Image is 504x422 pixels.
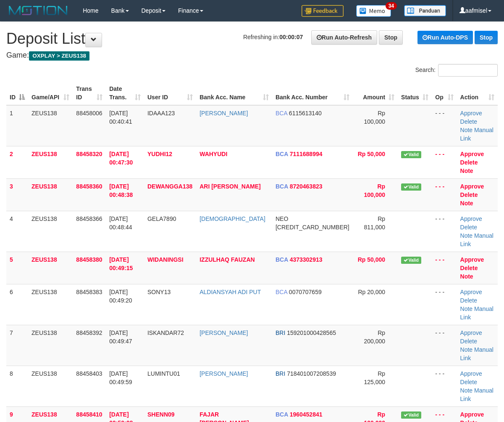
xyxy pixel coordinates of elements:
[276,411,288,418] span: BCA
[460,224,477,231] a: Delete
[199,256,255,263] a: IZZULHAQ FAUZAN
[475,31,498,44] a: Stop
[404,5,446,16] img: panduan.png
[401,257,421,264] span: Valid transaction
[460,215,482,222] a: Approve
[196,81,272,105] th: Bank Acc. Name: activate to sort column ascending
[28,81,73,105] th: Game/API: activate to sort column ascending
[6,178,28,211] td: 3
[6,4,70,17] img: MOTION_logo.png
[460,200,473,207] a: Note
[147,411,175,418] span: SHENN09
[460,265,478,271] a: Delete
[432,284,457,325] td: - - -
[460,305,493,321] a: Manual Link
[28,252,73,284] td: ZEUS138
[76,215,102,222] span: 88458366
[6,105,28,146] td: 1
[6,211,28,252] td: 4
[401,183,421,191] span: Valid transaction
[109,329,132,345] span: [DATE] 00:49:47
[144,81,196,105] th: User ID: activate to sort column ascending
[6,284,28,325] td: 6
[379,30,403,45] a: Stop
[460,370,482,377] a: Approve
[290,256,323,263] span: Copy 4373302913 to clipboard
[460,273,473,280] a: Note
[6,81,28,105] th: ID: activate to sort column descending
[364,110,386,125] span: Rp 100,000
[460,411,484,418] a: Approve
[199,151,227,157] a: WAHYUDI
[147,329,184,336] span: ISKANDAR72
[147,183,192,190] span: DEWANGGA138
[109,215,132,231] span: [DATE] 00:48:44
[28,211,73,252] td: ZEUS138
[432,211,457,252] td: - - -
[276,329,285,336] span: BRI
[6,252,28,284] td: 5
[432,178,457,211] td: - - -
[287,370,336,377] span: Copy 718401007208539 to clipboard
[432,105,457,146] td: - - -
[147,151,172,157] span: YUDHI12
[386,2,397,10] span: 34
[401,151,421,158] span: Valid transaction
[109,183,133,198] span: [DATE] 00:48:38
[199,110,248,117] a: [PERSON_NAME]
[76,151,102,157] span: 88458320
[199,215,265,222] a: [DEMOGRAPHIC_DATA]
[76,256,102,263] span: 88458380
[290,411,323,418] span: Copy 1960452841 to clipboard
[358,256,385,263] span: Rp 50,000
[460,289,482,295] a: Approve
[276,256,288,263] span: BCA
[147,256,184,263] span: WIDANINGSI
[6,325,28,366] td: 7
[460,305,473,312] a: Note
[460,232,493,247] a: Manual Link
[364,370,386,385] span: Rp 125,000
[460,346,473,353] a: Note
[76,329,102,336] span: 88458392
[6,30,498,47] h1: Deposit List
[415,64,498,77] label: Search:
[76,370,102,377] span: 88458403
[109,370,132,385] span: [DATE] 00:49:59
[432,366,457,406] td: - - -
[279,34,303,40] strong: 00:00:07
[109,110,132,125] span: [DATE] 00:40:41
[287,329,336,336] span: Copy 159201000428565 to clipboard
[356,5,391,17] img: Button%20Memo.svg
[460,110,482,117] a: Approve
[353,81,398,105] th: Amount: activate to sort column ascending
[290,151,323,157] span: Copy 7111688994 to clipboard
[109,151,133,166] span: [DATE] 00:47:30
[6,51,498,60] h4: Game:
[147,110,175,117] span: IDAAA123
[276,151,288,157] span: BCA
[460,151,484,157] a: Approve
[289,110,322,117] span: Copy 6115613140 to clipboard
[460,159,478,166] a: Delete
[358,151,385,157] span: Rp 50,000
[432,325,457,366] td: - - -
[432,252,457,284] td: - - -
[302,5,344,17] img: Feedback.jpg
[28,146,73,178] td: ZEUS138
[460,387,473,394] a: Note
[199,183,260,190] a: ARI [PERSON_NAME]
[460,256,484,263] a: Approve
[290,183,323,190] span: Copy 8720463823 to clipboard
[28,366,73,406] td: ZEUS138
[199,329,248,336] a: [PERSON_NAME]
[460,127,473,133] a: Note
[29,51,89,61] span: OXPLAY > ZEUS138
[460,379,477,385] a: Delete
[460,232,473,239] a: Note
[289,289,322,295] span: Copy 0070707659 to clipboard
[147,215,176,222] span: GELA7890
[76,411,102,418] span: 88458410
[76,183,102,190] span: 88458360
[6,366,28,406] td: 8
